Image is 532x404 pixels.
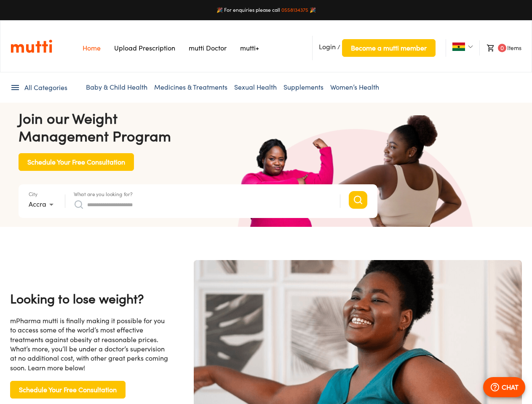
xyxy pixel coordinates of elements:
[19,109,377,145] h4: Join our Weight Management Program
[189,44,227,52] a: Navigates to mutti doctor website
[19,157,134,165] a: Schedule Your Free Consultation
[240,44,259,52] a: Navigates to mutti+ page
[312,36,436,60] li: /
[29,191,37,197] label: City
[19,384,117,396] span: Schedule Your Free Consultation
[502,382,519,392] p: CHAT
[86,83,147,91] a: Baby & Child Health
[29,198,56,211] div: Accra
[83,44,101,52] a: Navigates to Home Page
[27,156,125,168] span: Schedule Your Free Consultation
[452,43,465,51] img: Ghana
[10,316,170,372] div: mPharma mutti is finally making it possible for you to access some of the world’s most effective ...
[234,83,277,91] a: Sexual Health
[468,44,473,49] img: Dropdown
[19,153,134,171] button: Schedule Your Free Consultation
[11,39,52,53] a: Link on the logo navigates to HomePage
[10,385,126,392] a: Schedule Your Free Consultation
[483,377,525,397] button: CHAT
[498,44,506,52] span: 0
[24,83,67,93] span: All Categories
[283,83,323,91] a: Supplements
[10,381,126,399] button: Schedule Your Free Consultation
[319,43,336,51] span: Login
[154,83,227,91] a: Medicines & Treatments
[330,83,379,91] a: Women’s Health
[74,191,133,197] label: What are you looking for?
[10,290,170,308] h4: Looking to lose weight?
[281,7,308,13] a: 0558134375
[11,39,52,53] img: Logo
[342,39,436,57] button: Become a mutti member
[114,44,175,52] a: Navigates to Prescription Upload Page
[351,42,427,54] span: Become a mutti member
[349,191,367,209] button: Search
[479,40,521,56] li: Items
